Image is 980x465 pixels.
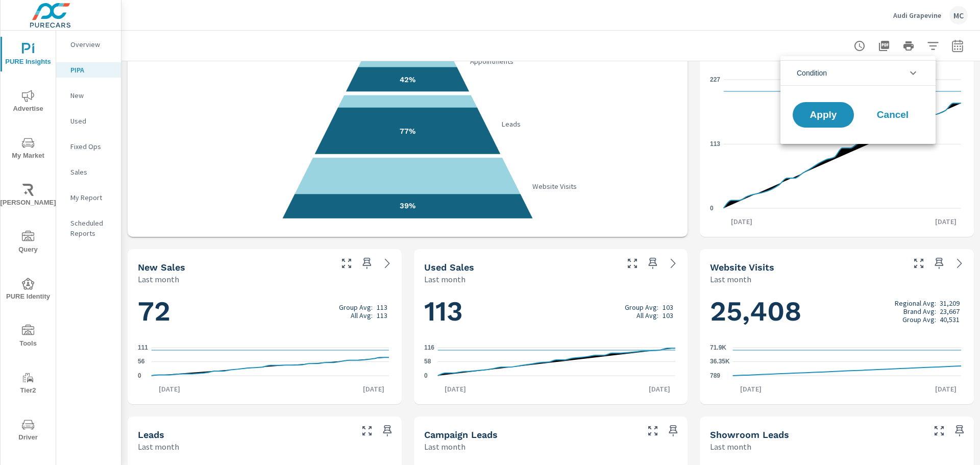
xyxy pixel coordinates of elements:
[797,61,827,85] span: Condition
[862,102,923,128] button: Cancel
[780,56,936,90] ul: filter options
[793,102,854,128] button: Apply
[872,110,913,119] span: Cancel
[803,110,844,119] span: Apply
